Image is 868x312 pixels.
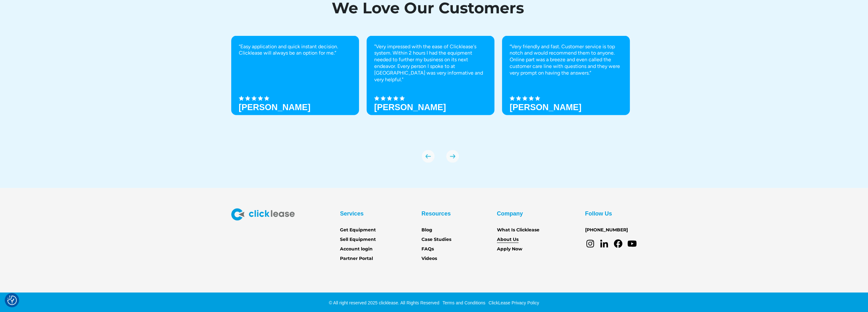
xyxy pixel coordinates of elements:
img: Black star icon [510,96,515,101]
p: “Easy application and quick instant decision. Clicklease will always be an option for me.” [239,43,351,57]
a: Videos [421,255,437,262]
img: Black star icon [374,96,379,101]
a: What Is Clicklease [497,227,539,234]
a: Get Equipment [340,227,376,234]
a: Partner Portal [340,255,373,262]
div: 2 of 8 [367,36,494,137]
img: Black star icon [239,96,244,101]
a: Account login [340,246,373,253]
div: Follow Us [585,209,612,219]
img: Black star icon [393,96,398,101]
a: ClickLease Privacy Policy [487,300,539,305]
img: Black star icon [516,96,521,101]
button: Consent Preferences [7,295,17,305]
img: Black star icon [387,96,392,101]
a: Case Studies [421,236,451,243]
div: © All right reserved 2025 clicklease. All Rights Reserved [329,300,439,306]
img: Black star icon [381,96,386,101]
a: Apply Now [497,246,522,253]
a: [PHONE_NUMBER] [585,227,628,234]
div: 1 of 8 [231,36,359,137]
h3: [PERSON_NAME] [510,103,582,112]
img: Black star icon [522,96,527,101]
div: Resources [421,209,451,219]
p: "Very impressed with the ease of Clicklease's system. Within 2 hours I had the equipment needed t... [374,43,487,83]
a: Terms and Conditions [441,300,485,305]
img: Black star icon [529,96,534,101]
div: previous slide [422,150,434,163]
a: Sell Equipment [340,236,376,243]
img: Black star icon [251,96,257,101]
h3: [PERSON_NAME] [239,103,311,112]
h1: We Love Our Customers [231,0,624,16]
img: Revisit consent button [7,295,17,305]
a: About Us [497,236,519,243]
img: Clicklease logo [231,209,295,221]
div: 3 of 8 [502,36,630,137]
strong: [PERSON_NAME] [374,103,446,112]
img: arrow Icon [422,150,434,163]
p: “Very friendly and fast. Customer service is top notch and would recommend them to anyone. Online... [510,43,622,76]
a: Blog [421,227,432,234]
div: Company [497,209,523,219]
img: Black star icon [264,96,269,101]
img: Black star icon [535,96,540,101]
img: Black star icon [258,96,263,101]
img: Black star icon [245,96,250,101]
div: Services [340,209,363,219]
div: carousel [231,36,637,163]
div: next slide [446,150,459,163]
img: arrow Icon [446,150,459,163]
img: Black star icon [400,96,405,101]
a: FAQs [421,246,434,253]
